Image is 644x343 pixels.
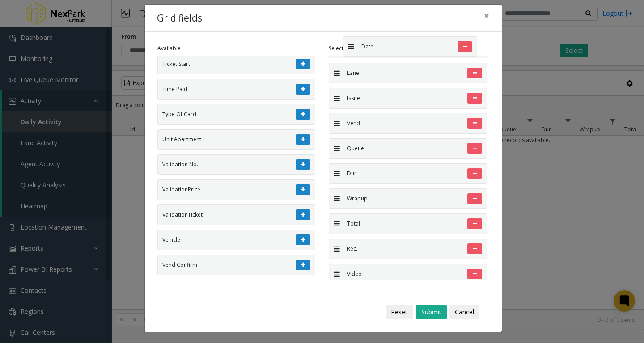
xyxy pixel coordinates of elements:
li: Queue [329,138,487,159]
li: Unit Apartment [157,129,316,150]
li: Ticket Start [157,54,316,74]
li: Total [329,213,487,234]
li: Date [343,36,477,57]
li: ValidationTicket [157,204,316,225]
label: Selected [329,44,350,52]
li: Vend Confirm [157,255,316,275]
li: Vehicle [157,230,316,250]
li: Wrapup [329,188,487,209]
li: Video [329,264,487,284]
li: Time Paid [157,79,316,100]
li: Issue [329,88,487,109]
button: Submit [416,305,447,319]
li: Validation No. [157,154,316,175]
li: ValidationPrice [157,179,316,200]
label: Available [157,44,181,52]
button: Reset [386,305,413,319]
li: Type Of Card [157,104,316,125]
button: Cancel [449,305,479,319]
li: Rec. [329,239,487,259]
li: Vend [329,113,487,134]
li: Lane [329,63,487,83]
li: Dur [329,163,487,184]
